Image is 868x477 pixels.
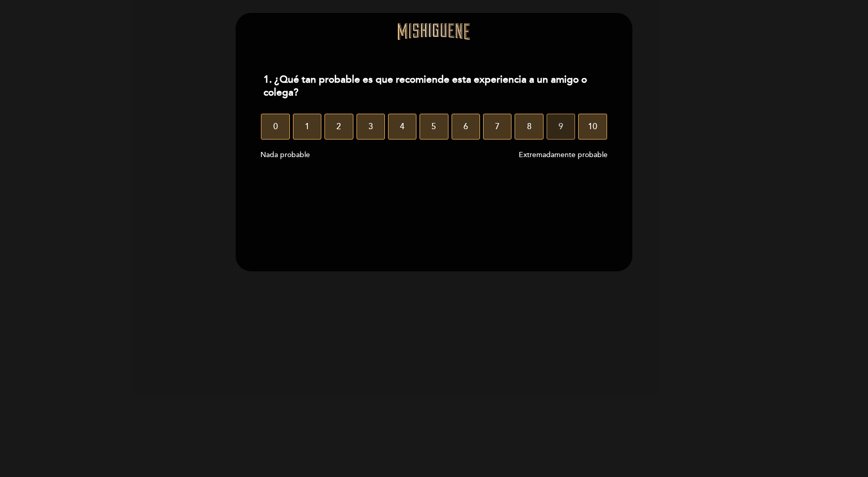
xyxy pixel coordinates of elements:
[357,114,385,140] button: 3
[463,112,468,141] span: 6
[515,114,543,140] button: 8
[547,114,575,140] button: 9
[431,112,436,141] span: 5
[588,112,597,141] span: 10
[527,112,532,141] span: 8
[420,114,448,140] button: 5
[324,114,353,140] button: 2
[273,112,278,141] span: 0
[483,114,512,140] button: 7
[368,112,373,141] span: 3
[519,150,608,159] span: Extremadamente probable
[255,67,612,105] div: 1. ¿Qué tan probable es que recomiende esta experiencia a un amigo o colega?
[261,114,289,140] button: 0
[260,150,310,159] span: Nada probable
[293,114,321,140] button: 1
[452,114,480,140] button: 6
[388,114,416,140] button: 4
[578,114,607,140] button: 10
[495,112,500,141] span: 7
[400,112,405,141] span: 4
[336,112,341,141] span: 2
[559,112,563,141] span: 9
[398,23,470,40] img: header_1608743105.png
[305,112,309,141] span: 1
